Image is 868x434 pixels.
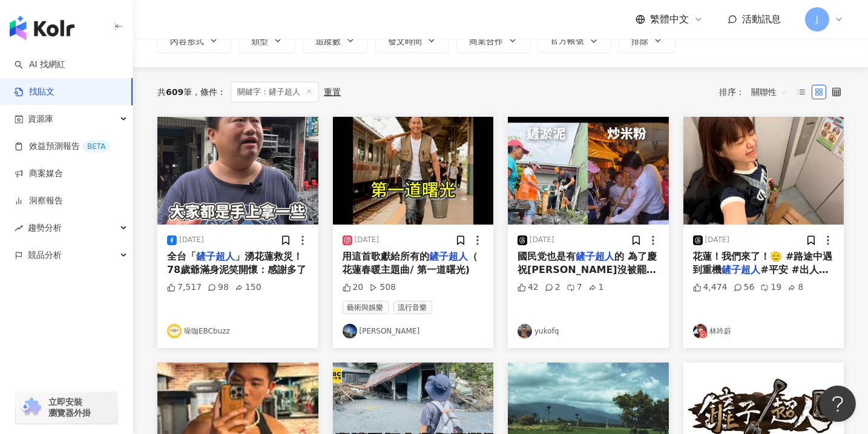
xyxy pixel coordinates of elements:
div: 56 [734,281,755,294]
a: searchAI 找網紅 [15,59,65,71]
a: chrome extension立即安裝 瀏覽器外掛 [16,391,117,424]
span: 」湧花蓮救災！78歲爺滿身泥笑開懷：感謝多了 [167,251,306,275]
span: 追蹤數 [315,36,341,46]
mark: 鏟子超人 [430,251,469,262]
a: KOL Avatar[PERSON_NAME] [343,324,484,338]
button: 排除 [619,28,676,53]
span: 立即安裝 瀏覽器外掛 [48,396,91,418]
img: KOL Avatar [693,324,708,338]
button: 商業合作 [456,28,530,53]
img: KOL Avatar [343,324,357,338]
span: 內容形式 [170,36,204,46]
mark: 鏟子超人 [196,251,235,262]
img: logo [10,16,74,40]
img: post-image [333,117,494,225]
button: 內容形式 [157,28,231,53]
a: 商案媒合 [15,168,63,180]
span: 花蓮！我們來了！🫡 #路途中遇到重機 [693,251,833,275]
span: 關鍵字：鏟子超人 [231,82,319,102]
div: 20 [343,281,364,294]
span: 活動訊息 [742,13,781,25]
div: [DATE] [355,235,380,245]
span: 排除 [631,36,648,46]
span: 全台「 [167,251,196,262]
iframe: Help Scout Beacon - Open [820,386,856,422]
span: 關聯性 [751,82,787,102]
span: 競品分析 [28,242,62,269]
span: 趨勢分析 [28,214,62,242]
div: 4,474 [693,281,728,294]
span: 繁體中文 [650,13,689,26]
span: #平安 #出人出力 #大家加油 [693,264,829,289]
div: 1 [588,281,604,294]
div: 重置 [324,87,341,97]
span: 官方帳號 [550,36,584,45]
span: 用這首歌獻給所有的 [343,251,430,262]
img: post-image [508,117,669,225]
a: 找貼文 [15,86,54,98]
a: 效益預測報告BETA [15,140,110,153]
div: 2 [545,281,561,294]
a: KOL Avatar林吟蔚 [693,324,835,338]
a: KOL Avatar噪咖EBCbuzz [167,324,309,338]
button: 發文時間 [375,28,449,53]
div: 8 [787,281,803,294]
span: （ 花蓮春暖主題曲/ 第一道曙光) [343,251,478,275]
div: 42 [518,281,539,294]
span: 商業合作 [469,36,503,46]
span: 國民党也是有 [518,251,576,262]
div: 508 [369,281,396,294]
span: 流行音樂 [393,301,432,314]
div: [DATE] [705,235,730,245]
img: post-image [683,117,844,225]
div: 98 [208,281,229,294]
img: KOL Avatar [167,324,182,338]
button: 官方帳號 [538,28,611,53]
img: chrome extension [19,398,43,417]
mark: 鏟子超人 [722,264,761,275]
span: 609 [166,87,183,97]
img: KOL Avatar [518,324,532,338]
a: KOL Avataryukofq [518,324,659,338]
a: 洞察報告 [15,195,63,207]
span: 藝術與娛樂 [343,301,389,314]
span: 類型 [251,36,268,46]
button: 類型 [238,28,295,53]
div: 19 [760,281,781,294]
div: 7,517 [167,281,202,294]
div: 7 [567,281,582,294]
div: [DATE] [530,235,554,245]
div: 共 筆 [157,87,192,97]
span: 條件 ： [192,87,226,97]
div: [DATE] [179,235,204,245]
mark: 鏟子超人 [576,251,614,262]
span: J [816,13,818,26]
span: 資源庫 [28,105,53,133]
button: 追蹤數 [303,28,368,53]
img: post-image [157,117,318,225]
span: 的 為了慶祝[PERSON_NAME]沒被罷免炒米粉 [518,251,657,289]
div: 排序： [719,82,794,102]
div: 150 [235,281,261,294]
span: 發文時間 [388,36,422,46]
span: rise [15,224,23,232]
